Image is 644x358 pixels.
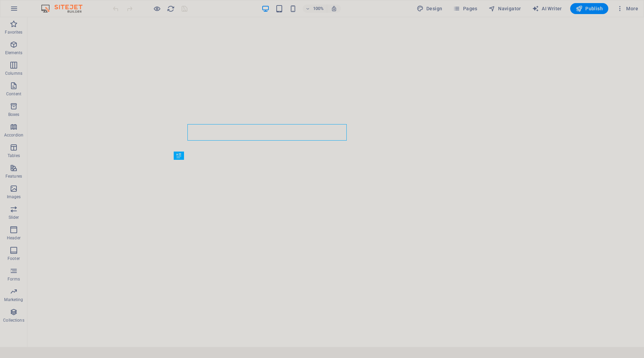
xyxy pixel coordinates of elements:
[529,3,565,14] button: AI Writer
[576,5,603,12] span: Publish
[417,5,442,12] span: Design
[331,5,337,12] i: On resize automatically adjust zoom level to fit chosen device.
[4,297,23,302] p: Marketing
[450,3,480,14] button: Pages
[303,4,327,13] button: 100%
[414,3,445,14] div: Design (Ctrl+Alt+Y)
[5,29,22,35] p: Favorites
[8,112,20,117] p: Boxes
[39,4,91,13] img: Editor Logo
[4,132,23,138] p: Accordion
[570,3,608,14] button: Publish
[153,4,161,13] button: Click here to leave preview mode and continue editing
[9,215,19,220] p: Slider
[7,194,21,200] p: Images
[7,235,21,241] p: Header
[166,4,175,13] button: reload
[313,4,324,13] h6: 100%
[488,5,521,12] span: Navigator
[453,5,477,12] span: Pages
[617,5,638,12] span: More
[5,71,22,76] p: Columns
[486,3,524,14] button: Navigator
[167,5,175,13] i: Reload page
[614,3,641,14] button: More
[3,318,24,323] p: Collections
[5,50,23,56] p: Elements
[6,91,21,97] p: Content
[5,174,22,179] p: Features
[8,276,20,282] p: Forms
[532,5,562,12] span: AI Writer
[8,153,20,158] p: Tables
[414,3,445,14] button: Design
[8,256,20,261] p: Footer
